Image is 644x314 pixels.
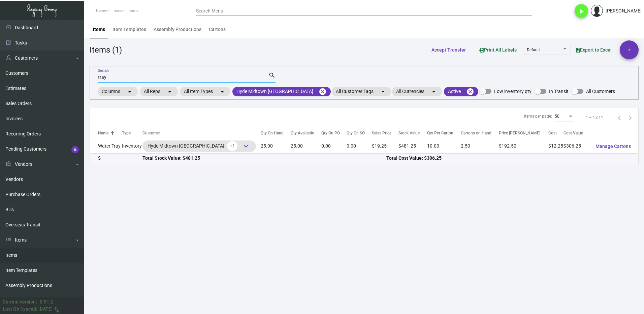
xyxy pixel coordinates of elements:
div: Current version: [3,299,37,306]
div: Hyde Midtown [GEOGRAPHIC_DATA] [148,141,251,151]
button: Export to Excel [571,44,617,56]
mat-icon: search [268,71,276,80]
td: Inventory [122,139,142,153]
div: Items (1) [90,44,122,56]
mat-icon: arrow_drop_down [126,88,134,96]
td: 25.00 [261,139,291,153]
span: Accept Transfer [431,47,466,53]
div: Items per page: [524,113,552,119]
span: keyboard_arrow_down [242,142,250,150]
div: 0.51.2 [40,299,53,306]
mat-icon: cancel [466,88,474,96]
button: Accept Transfer [426,44,471,56]
td: 25.00 [291,139,321,153]
td: $12.25 [548,139,564,153]
span: + [628,40,631,59]
div: [PERSON_NAME] [606,7,642,14]
button: Print All Labels [474,44,522,56]
div: Price [PERSON_NAME] [499,130,548,136]
i: play_arrow [577,7,585,15]
div: Qty Per Carton [427,130,453,136]
div: Qty Per Carton [427,130,461,136]
td: 0.00 [347,139,372,153]
span: All Customers [586,87,615,95]
mat-icon: arrow_drop_down [218,88,226,96]
mat-chip: Columns [98,87,138,96]
div: Cartons [209,26,226,33]
div: 1 – 1 of 1 [586,115,603,121]
span: Items [129,8,138,13]
td: Water Tray [90,139,122,153]
span: Export to Excel [576,47,612,53]
td: $306.25 [563,139,590,153]
td: $19.25 [372,139,398,153]
div: Qty On SO [347,130,372,136]
span: Print All Labels [479,47,517,53]
div: Cost [548,130,564,136]
button: Manage Cartons [590,140,636,152]
div: Price [PERSON_NAME] [499,130,540,136]
span: In Transit [549,87,569,95]
div: Stock Value [398,130,420,136]
div: Total Cost Value: $306.25 [386,155,630,162]
mat-select: Items per page: [555,114,574,119]
div: Stock Value [398,130,427,136]
span: Manage Cartons [595,144,631,149]
span: Items [112,8,122,13]
td: $192.50 [499,139,548,153]
div: Type [122,130,131,136]
div: Name [98,130,122,136]
div: Cost [548,130,557,136]
div: Last Qb Synced: [DATE] [3,306,53,313]
mat-chip: All Customer Tags [332,87,391,96]
span: Default [527,48,540,52]
img: admin@bootstrapmaster.com [591,5,603,17]
div: Cost Value [563,130,583,136]
div: Qty On Hand [261,130,291,136]
td: 2.50 [461,139,499,153]
div: Qty Available [291,130,321,136]
th: Customer [142,127,261,139]
span: 50 [555,114,559,119]
div: Type [122,130,142,136]
button: Previous page [614,112,625,123]
div: Cost Value [563,130,590,136]
div: Qty On PO [321,130,340,136]
div: Assembly Productions [154,26,201,33]
button: + [620,40,639,59]
div: Cartons on Hand [461,130,491,136]
div: Sales Price [372,130,391,136]
div: Qty On Hand [261,130,284,136]
mat-chip: All Item Types [180,87,230,96]
mat-chip: All Currencies [392,87,442,96]
div: Item Templates [112,26,146,33]
div: Qty Available [291,130,314,136]
button: Next page [625,112,636,123]
div: Qty On SO [347,130,365,136]
mat-chip: Hyde Midtown [GEOGRAPHIC_DATA] [232,87,331,96]
div: Total Stock Value: $481.25 [142,155,386,162]
td: $481.25 [398,139,427,153]
div: Sales Price [372,130,398,136]
mat-chip: Active [444,87,478,96]
td: 10.00 [427,139,461,153]
span: Low inventory qty [494,87,532,95]
div: Qty On PO [321,130,347,136]
div: Name [98,130,108,136]
mat-icon: arrow_drop_down [166,88,174,96]
mat-icon: arrow_drop_down [379,88,387,96]
span: +1 [227,141,237,151]
mat-icon: arrow_drop_down [430,88,438,96]
td: 0.00 [321,139,347,153]
div: Items [93,26,105,33]
button: play_arrow [575,4,588,18]
div: $ [98,155,142,162]
span: Home [96,8,106,13]
div: Cartons on Hand [461,130,499,136]
mat-icon: cancel [319,88,327,96]
mat-chip: All Reps [140,87,178,96]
